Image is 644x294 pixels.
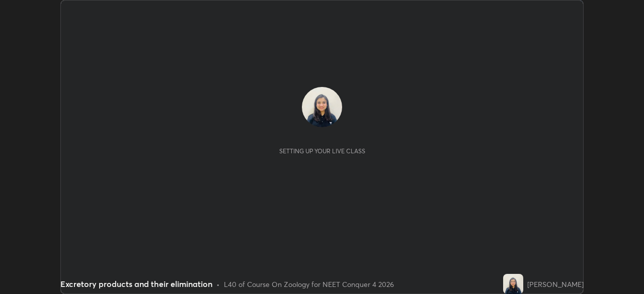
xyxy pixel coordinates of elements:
img: 4d3cbe263ddf4dc9b2d989329401025d.jpg [302,87,342,127]
div: L40 of Course On Zoology for NEET Conquer 4 2026 [224,279,394,289]
div: • [216,279,220,289]
img: 4d3cbe263ddf4dc9b2d989329401025d.jpg [503,274,523,294]
div: Setting up your live class [279,147,365,155]
div: [PERSON_NAME] [527,279,584,289]
div: Excretory products and their elimination [60,278,212,290]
